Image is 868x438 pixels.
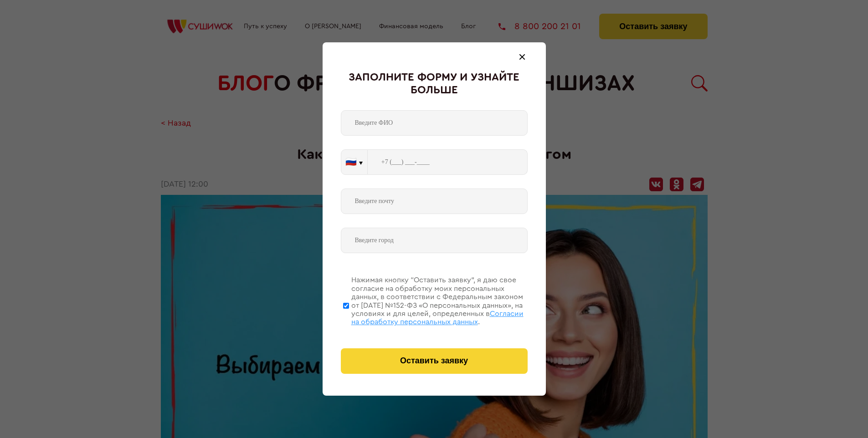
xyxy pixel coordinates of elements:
[341,348,528,374] button: Оставить заявку
[341,228,528,253] input: Введите город
[341,110,528,136] input: Введите ФИО
[341,150,367,174] button: 🇷🇺
[351,310,524,326] span: Согласии на обработку персональных данных
[351,276,528,326] div: Нажимая кнопку “Оставить заявку”, я даю свое согласие на обработку моих персональных данных, в со...
[341,71,528,97] div: Заполните форму и узнайте больше
[368,149,528,175] input: +7 (___) ___-____
[341,188,528,214] input: Введите почту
